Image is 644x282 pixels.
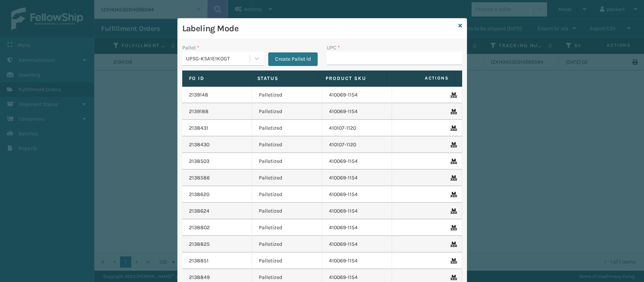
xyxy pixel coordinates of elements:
[189,207,209,215] a: 2138624
[322,87,392,103] td: 410069-1154
[450,142,455,147] i: Remove From Pallet
[182,23,455,34] h3: Labeling Mode
[189,274,210,281] a: 2138849
[450,208,455,214] i: Remove From Pallet
[450,175,455,181] i: Remove From Pallet
[252,87,322,103] td: Palletized
[189,124,208,132] a: 2138431
[252,103,322,120] td: Palletized
[322,236,392,253] td: 410069-1154
[450,242,455,247] i: Remove From Pallet
[389,72,453,84] span: Actions
[450,225,455,230] i: Remove From Pallet
[252,236,322,253] td: Palletized
[268,52,318,66] button: Create Pallet Id
[252,253,322,269] td: Palletized
[322,186,392,203] td: 410069-1154
[322,219,392,236] td: 410069-1154
[252,203,322,219] td: Palletized
[252,170,322,186] td: Palletized
[189,241,210,248] a: 2138825
[252,219,322,236] td: Palletized
[252,136,322,153] td: Palletized
[450,109,455,114] i: Remove From Pallet
[450,92,455,98] i: Remove From Pallet
[450,126,455,131] i: Remove From Pallet
[257,75,312,82] label: Status
[189,174,210,182] a: 2138586
[326,75,380,82] label: Product SKU
[189,158,209,165] a: 2138503
[322,253,392,269] td: 410069-1154
[322,170,392,186] td: 410069-1154
[322,153,392,170] td: 410069-1154
[322,203,392,219] td: 410069-1154
[252,186,322,203] td: Palletized
[186,55,251,63] div: UPSG-KSA1E1KOGT
[322,136,392,153] td: 410107-1120
[450,275,455,280] i: Remove From Pallet
[189,75,243,82] label: Fo Id
[322,103,392,120] td: 410069-1154
[327,44,340,52] label: UPC
[450,192,455,197] i: Remove From Pallet
[322,120,392,136] td: 410107-1120
[252,120,322,136] td: Palletized
[189,224,210,231] a: 2138802
[189,108,209,115] a: 2139188
[189,91,208,99] a: 2139148
[450,258,455,264] i: Remove From Pallet
[189,257,209,265] a: 2138851
[252,153,322,170] td: Palletized
[182,44,199,52] label: Pallet
[450,159,455,164] i: Remove From Pallet
[189,191,209,198] a: 2138620
[189,141,209,149] a: 2138430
